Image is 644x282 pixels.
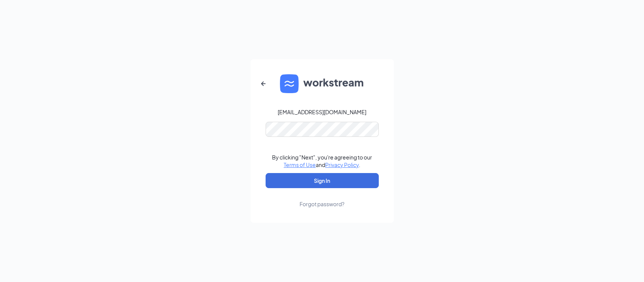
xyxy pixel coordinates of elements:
[278,108,366,116] div: [EMAIL_ADDRESS][DOMAIN_NAME]
[254,75,272,93] button: ArrowLeftNew
[325,161,359,168] a: Privacy Policy
[272,153,372,169] div: By clicking "Next", you're agreeing to our and .
[280,74,364,93] img: WS logo and Workstream text
[300,200,344,208] div: Forgot password?
[284,161,316,168] a: Terms of Use
[259,79,268,88] svg: ArrowLeftNew
[300,188,344,208] a: Forgot password?
[266,173,379,188] button: Sign In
